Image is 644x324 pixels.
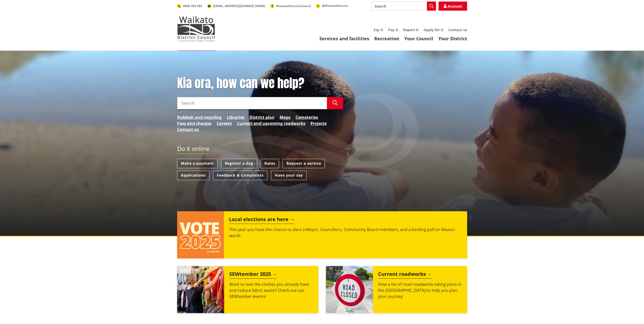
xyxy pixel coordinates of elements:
[213,171,267,180] a: Feedback & Complaints
[229,271,277,279] h2: SEWtember 2025
[322,4,348,8] span: @WaikatoDistrict
[177,171,210,180] a: Applications
[177,266,318,313] a: SEWtember 2025 Want to love the clothes you already have and reduce fabric waste? Check out our S...
[177,126,199,132] a: Contact us
[378,271,432,279] h2: Current roadworks
[177,211,224,258] img: Vote 2025
[280,114,290,120] a: Maps
[177,145,209,154] h2: Do it online
[424,27,443,32] a: Apply for it
[373,27,383,32] a: Say it
[177,120,212,126] a: Fees and charges
[177,211,467,258] a: Local elections are here This year you have the chance to elect a Mayor, Councillors, Community B...
[270,4,311,8] a: WaikatoDistrictCouncil
[448,27,467,32] a: Contact us
[326,266,467,313] a: Current roadworks View a list of road roadworks taking place in the [GEOGRAPHIC_DATA] to help you...
[177,76,343,91] h1: Kia ora, how can we help?
[374,35,399,42] a: Recreation
[177,114,222,120] a: Rubbish and recycling
[229,216,295,224] h2: Local elections are here
[177,4,202,8] a: 0800 492 452
[388,27,398,32] a: Pay it
[371,2,436,11] input: Search input
[316,4,348,8] a: @WaikatoDistrict
[229,226,462,239] p: This year you have the chance to elect a Mayor, Councillors, Community Board members, and a bindi...
[213,4,265,8] span: [EMAIL_ADDRESS][DOMAIN_NAME]
[319,35,369,42] a: Services and facilities
[250,114,275,120] a: District plan
[207,4,265,8] a: [EMAIL_ADDRESS][DOMAIN_NAME]
[227,114,244,120] a: Libraries
[326,266,373,313] img: Road closed sign
[221,159,257,168] a: Register a dog
[283,159,325,168] a: Request a service
[261,159,279,168] a: Rates
[177,97,327,109] input: Search input
[177,16,215,42] img: Waikato District Council - Te Kaunihera aa Takiwaa o Waikato
[271,171,307,180] a: Have your say
[183,4,202,8] span: 0800 492 452
[310,120,327,126] a: Projects
[378,281,462,299] p: View a list of road roadworks taking place in the [GEOGRAPHIC_DATA] to help you plan your journey.
[276,4,311,8] span: WaikatoDistrictCouncil
[177,159,218,168] a: Make a payment
[438,35,467,42] a: Your District
[404,35,433,42] a: Your Council
[439,2,467,11] a: Account
[217,120,232,126] a: Careers
[177,266,224,313] img: SEWtember
[229,281,313,299] p: Want to love the clothes you already have and reduce fabric waste? Check out our SEWtember events!
[403,27,419,32] a: Report it
[296,114,318,120] a: Cemeteries
[237,120,305,126] a: Current and upcoming roadworks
